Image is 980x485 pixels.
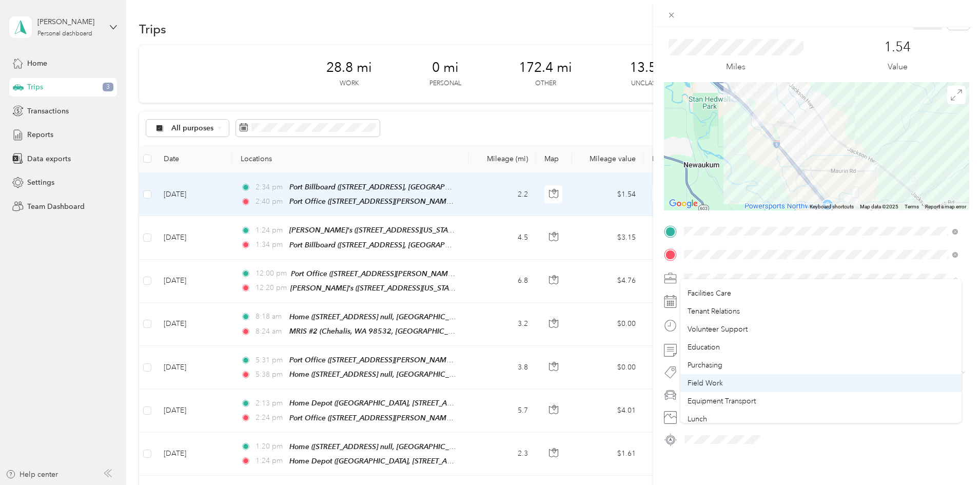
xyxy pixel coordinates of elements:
[688,415,707,423] span: Lunch
[860,204,898,209] span: Map data ©2025
[888,61,908,73] p: Value
[923,428,980,485] iframe: Everlance-gr Chat Button Frame
[925,204,966,209] a: Report a map error
[688,361,722,370] span: Purchasing
[688,325,748,334] span: Volunteer Support
[726,61,746,73] p: Miles
[667,197,700,210] a: Open this area in Google Maps (opens a new window)
[884,39,911,55] p: 1.54
[905,204,919,209] a: Terms (opens in new tab)
[667,197,700,210] img: Google
[688,289,731,298] span: Facilities Care
[688,307,740,316] span: Tenant Relations
[688,397,756,405] span: Equipment Transport
[688,343,720,352] span: Education
[810,203,854,210] button: Keyboard shortcuts
[688,379,723,387] span: Field Work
